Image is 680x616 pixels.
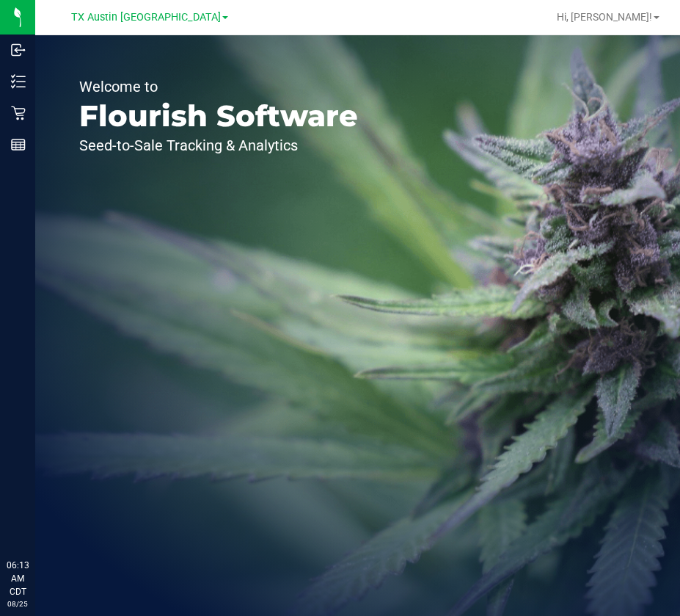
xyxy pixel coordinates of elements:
iframe: Resource center [15,499,59,543]
span: Hi, [PERSON_NAME]! [557,11,652,23]
p: Seed-to-Sale Tracking & Analytics [79,138,358,153]
p: 06:13 AM CDT [7,559,29,598]
inline-svg: Inbound [11,43,26,57]
inline-svg: Reports [11,137,26,152]
p: Flourish Software [79,101,358,131]
span: TX Austin [GEOGRAPHIC_DATA] [71,11,221,23]
inline-svg: Inventory [11,74,26,89]
inline-svg: Retail [11,106,26,120]
p: 08/25 [7,598,29,609]
p: Welcome to [79,79,358,94]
